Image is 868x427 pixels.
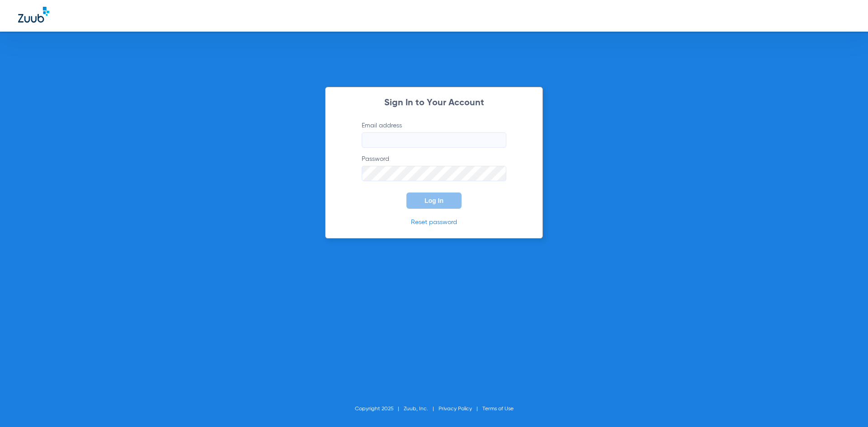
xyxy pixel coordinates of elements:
[362,155,506,181] label: Password
[362,121,506,148] label: Email address
[425,197,443,204] span: Log In
[482,406,514,412] a: Terms of Use
[348,99,520,108] h2: Sign In to Your Account
[355,404,404,413] li: Copyright 2025
[362,166,506,181] input: Password
[18,7,49,23] img: Zuub Logo
[406,192,462,209] button: Log In
[439,406,472,412] a: Privacy Policy
[404,404,439,413] li: Zuub, Inc.
[411,219,457,225] a: Reset password
[362,132,506,148] input: Email address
